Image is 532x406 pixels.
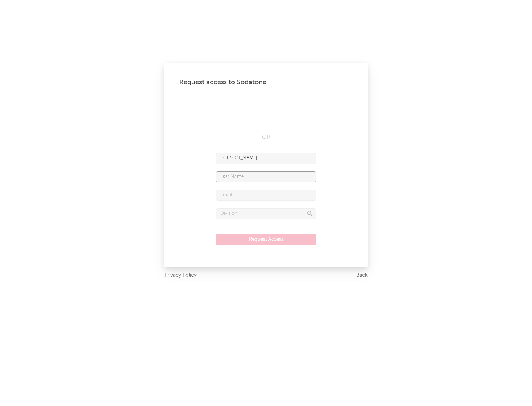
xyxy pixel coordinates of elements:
input: Last Name [216,171,316,182]
a: Privacy Policy [164,271,197,280]
input: Division [216,208,316,219]
input: Email [216,190,316,201]
div: OR [216,133,316,142]
div: Request access to Sodatone [179,78,353,87]
a: Back [356,271,368,280]
input: First Name [216,153,316,164]
button: Request Access [216,234,316,245]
